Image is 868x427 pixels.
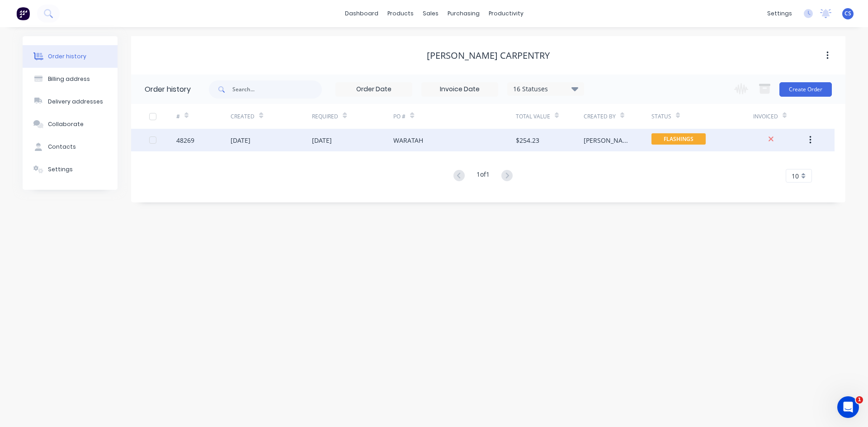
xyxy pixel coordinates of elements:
span: FLASHINGS [651,133,706,145]
button: Contacts [23,136,118,158]
div: Created By [584,104,651,129]
span: CS [844,9,851,18]
iframe: Intercom live chat [837,396,859,418]
div: PO # [393,113,406,121]
div: Order history [145,84,191,95]
div: Collaborate [48,120,84,128]
div: Delivery addresses [48,98,103,106]
div: Order history [48,52,86,61]
div: Required [312,113,338,121]
div: Billing address [48,75,90,83]
div: Created [231,113,255,121]
button: Collaborate [23,113,118,136]
div: Status [651,113,671,121]
div: Status [651,104,753,129]
div: Total Value [516,113,550,121]
div: Total Value [516,104,584,129]
button: Settings [23,158,118,181]
div: Created By [584,113,616,121]
div: Settings [48,165,73,174]
div: Invoiced [753,104,807,129]
div: $254.23 [516,136,539,145]
div: Contacts [48,143,76,151]
a: dashboard [340,7,383,20]
div: [PERSON_NAME] CARPENTRY [427,50,550,61]
div: productivity [484,7,528,20]
img: Factory [16,7,30,20]
div: purchasing [443,7,484,20]
div: [PERSON_NAME] [584,136,633,145]
div: 1 of 1 [476,169,490,183]
div: PO # [393,104,515,129]
div: [DATE] [312,136,332,145]
div: sales [418,7,443,20]
button: Order history [23,45,118,68]
button: Billing address [23,68,118,90]
button: Delivery addresses [23,90,118,113]
div: 16 Statuses [508,84,584,94]
div: # [176,113,180,121]
div: settings [763,7,797,20]
div: WARATAH [393,136,423,145]
span: 1 [856,396,863,404]
input: Search... [232,80,322,99]
div: # [176,104,231,129]
div: Required [312,104,393,129]
div: Invoiced [753,113,778,121]
div: Created [231,104,312,129]
span: 10 [792,171,799,181]
button: Create Order [779,82,832,97]
div: products [383,7,418,20]
div: 48269 [176,136,194,145]
input: Order Date [336,83,412,96]
input: Invoice Date [422,83,498,96]
div: [DATE] [231,136,250,145]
